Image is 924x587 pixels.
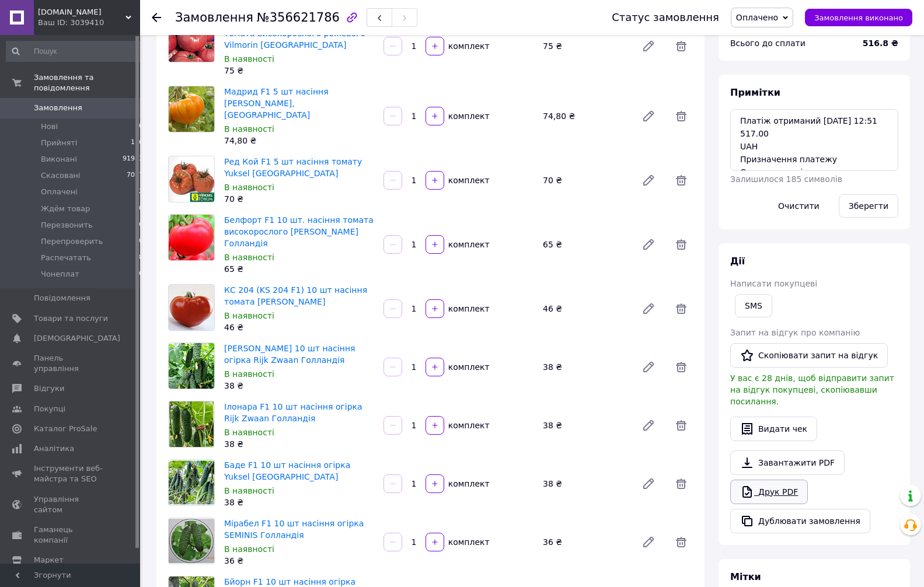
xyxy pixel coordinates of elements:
span: В наявності [224,183,274,192]
div: 74,80 ₴ [224,135,374,146]
span: Маркет [34,555,64,565]
div: комплект [445,420,491,431]
div: Ваш ID: 3039410 [38,18,140,28]
div: 38 ₴ [224,380,374,392]
span: 0 [139,269,143,279]
span: Оплачено [736,13,778,22]
div: Повернутися назад [152,12,161,23]
input: Пошук [6,41,144,62]
span: В наявності [224,54,274,64]
span: Всього до сплати [730,39,806,48]
button: Зберегти [839,194,898,218]
span: 0 [139,236,143,247]
button: Скопіювати запит на відгук [730,343,888,368]
img: Мірабел F1 10 шт насіння огірка SEMINIS Голландія [169,519,214,563]
a: Редагувати [637,34,660,58]
button: Замовлення виконано [805,9,912,26]
span: Видалити [670,34,693,58]
a: Редагувати [637,355,660,379]
span: Аналітика [34,443,74,454]
div: Статус замовлення [612,12,719,23]
div: комплект [445,478,491,490]
span: 91983 [123,154,143,165]
div: 70 ₴ [538,172,632,188]
span: Видалити [670,297,693,320]
a: Ілонара F1 10 шт насіння огірка Rijk Zwaan Голландія [224,402,362,423]
div: комплект [445,303,491,315]
span: В наявності [224,544,274,554]
div: 38 ₴ [538,359,632,375]
span: Замовлення [175,11,253,25]
div: комплект [445,536,491,548]
a: Редагувати [637,104,660,128]
span: Видалити [670,169,693,192]
img: ВП-1 (VP-1 F1) F1 10 шт насіння томата високорослого рожевого Vilmorin Франція [169,16,214,62]
textarea: Платіж отриманий [DATE] 12:51 517.00 UAH Призначення платежу Сплата за насіння, [PERSON_NAME] [730,109,898,171]
div: 38 ₴ [538,476,632,492]
span: Замовлення [34,103,82,113]
div: комплект [445,40,491,52]
img: Ілонара F1 10 шт насіння огірка Rijk Zwaan Голландія [169,401,214,447]
span: Гаманець компанії [34,525,108,546]
span: Видалити [670,530,693,554]
a: Редагувати [637,414,660,437]
a: Баде F1 10 шт насіння огірка Yuksel [GEOGRAPHIC_DATA] [224,460,350,481]
a: Редагувати [637,530,660,554]
div: 75 ₴ [224,65,374,76]
span: Видалити [670,233,693,256]
span: Відгуки [34,383,64,394]
span: №356621786 [257,11,340,25]
span: Видалити [670,355,693,379]
span: Панель управління [34,353,108,374]
div: комплект [445,174,491,186]
span: Написати покупцеві [730,279,817,288]
span: Ждём товар [41,204,90,214]
a: Редагувати [637,169,660,192]
span: Видалити [670,472,693,495]
a: Белфорт F1 10 шт. насіння томата високорослого [PERSON_NAME] Голландія [224,215,374,248]
div: 46 ₴ [538,301,632,317]
span: У вас є 28 днів, щоб відправити запит на відгук покупцеві, скопіювавши посилання. [730,373,894,406]
span: Видалити [670,414,693,437]
div: 36 ₴ [224,555,374,567]
div: 70 ₴ [224,193,374,205]
span: Запит на відгук про компанію [730,328,860,337]
img: Ленара 10 шт насіння огірка Rijk Zwaan Голландія [169,343,214,389]
img: Баде F1 10 шт насіння огірка Yuksel Туреччина [169,460,214,505]
span: OGOROD.NET.UA [38,7,125,18]
span: Чонеплат [41,269,79,279]
span: 18 [135,253,143,263]
b: 516.8 ₴ [863,39,898,48]
span: Мітки [730,571,761,582]
div: 36 ₴ [538,534,632,550]
span: В наявності [224,311,274,320]
span: Нові [41,121,58,132]
div: 38 ₴ [224,438,374,450]
button: Очистити [768,194,829,218]
div: 65 ₴ [538,236,632,253]
span: Покупці [34,404,65,414]
span: Замовлення виконано [814,13,903,22]
span: Виконані [41,154,77,165]
img: Мадрид F1 5 шт насіння томата Clause, Франція [169,86,214,132]
span: Скасовані [41,170,81,181]
span: 0 [139,220,143,230]
div: 38 ₴ [224,497,374,508]
span: 116 [131,138,143,148]
span: Повідомлення [34,293,90,303]
span: В наявності [224,428,274,437]
a: Друк PDF [730,480,808,504]
button: SMS [735,294,772,317]
div: 65 ₴ [224,263,374,275]
img: КС 204 (KS 204 F1) 10 шт насіння томата Kitano Голландія [169,285,214,330]
a: Редагувати [637,297,660,320]
span: В наявності [224,369,274,379]
img: Белфорт F1 10 шт. насіння томата високорослого Enza Zaden Голландія [169,215,214,260]
a: [PERSON_NAME] 10 шт насіння огірка Rijk Zwaan Голландія [224,344,355,365]
span: Замовлення та повідомлення [34,72,140,93]
a: Редагувати [637,472,660,495]
span: Інструменти веб-майстра та SEO [34,463,108,484]
span: Перезвонить [41,220,93,230]
span: Товари та послуги [34,313,108,324]
div: комплект [445,110,491,122]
